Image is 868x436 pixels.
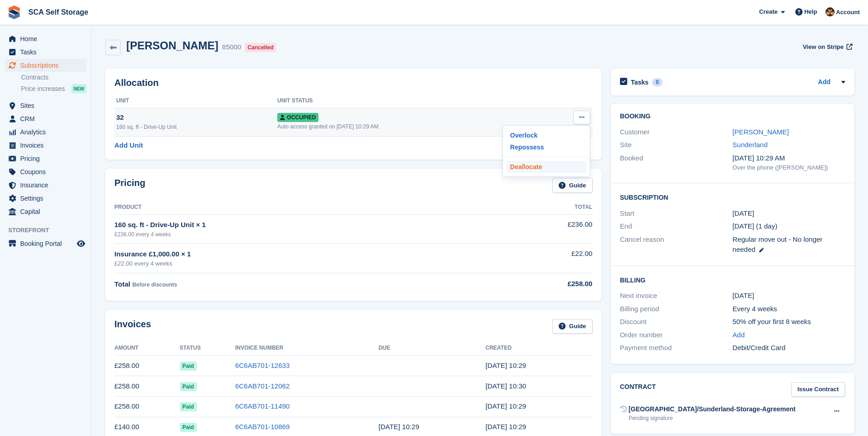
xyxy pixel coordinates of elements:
span: Before discounts [132,282,177,288]
a: Deallocate [507,161,586,173]
a: Sunderland [733,141,768,149]
td: £236.00 [491,214,593,243]
span: Insurance [20,179,75,191]
td: £258.00 [114,356,180,376]
a: 6C6AB701-12633 [235,362,290,369]
span: Occupied [277,113,318,122]
a: Guide [552,178,593,193]
span: [DATE] (1 day) [733,222,777,230]
th: Due [378,341,485,356]
h2: Allocation [114,78,593,88]
a: menu [5,99,86,112]
div: End [620,221,733,232]
div: Cancelled [245,43,276,52]
div: Auto access granted on [DATE] 10:29 AM [277,122,542,131]
span: Pricing [20,152,75,165]
img: Sarah Race [825,7,835,16]
span: Coupons [20,165,75,178]
a: menu [5,139,86,152]
span: CRM [20,112,75,125]
a: Overlock [507,129,586,141]
div: Customer [620,127,733,138]
div: 50% off your first 8 weeks [733,317,845,327]
div: [GEOGRAPHIC_DATA]/Sunderland-Storage-Agreement [629,404,796,414]
div: Every 4 weeks [733,304,845,314]
a: menu [5,59,86,72]
div: Pending signature [629,414,796,422]
span: Help [804,7,817,16]
div: NEW [71,84,86,93]
a: Preview store [75,238,86,249]
a: menu [5,126,86,138]
time: 2025-07-03 09:29:39 UTC [485,402,526,410]
a: 6C6AB701-12062 [235,382,290,390]
a: menu [5,46,86,58]
span: Paid [180,362,197,371]
a: menu [5,237,86,250]
th: Unit [114,94,277,108]
div: [DATE] 10:29 AM [733,153,845,164]
div: Payment method [620,343,733,353]
div: 160 sq. ft - Drive-Up Unit × 1 [114,220,491,230]
span: Total [114,280,130,288]
a: Price increases NEW [21,84,86,94]
div: Over the phone ([PERSON_NAME]) [733,163,845,172]
span: Capital [20,205,75,218]
td: £258.00 [114,396,180,417]
h2: Pricing [114,178,146,193]
h2: Invoices [114,319,151,334]
time: 2025-06-05 09:29:49 UTC [485,423,526,431]
time: 2025-05-08 00:00:00 UTC [733,208,754,219]
time: 2025-07-31 09:30:27 UTC [485,382,526,390]
div: [DATE] [733,291,845,301]
a: [PERSON_NAME] [733,128,789,136]
a: Guide [552,319,593,334]
th: Created [485,341,593,356]
span: Tasks [20,46,75,58]
a: Contracts [21,73,86,82]
a: Repossess [507,141,586,153]
div: Discount [620,317,733,327]
h2: Contract [620,382,656,397]
span: Analytics [20,126,75,138]
td: £258.00 [114,376,180,397]
a: Add [818,77,830,88]
th: Unit Status [277,94,542,108]
div: 85000 [222,42,241,53]
span: Paid [180,402,197,411]
span: Price increases [21,85,65,93]
a: View on Stripe [799,39,854,54]
span: Sites [20,99,75,112]
td: £22.00 [491,244,593,273]
span: Paid [180,423,197,432]
div: 0 [652,78,663,86]
span: Create [759,7,777,16]
span: Settings [20,192,75,205]
div: Debit/Credit Card [733,343,845,353]
a: 6C6AB701-11490 [235,402,290,410]
div: 160 sq. ft - Drive-Up Unit [116,123,277,131]
time: 2025-08-28 09:29:37 UTC [485,362,526,369]
span: Paid [180,382,197,391]
a: menu [5,179,86,191]
div: £236.00 every 4 weeks [114,230,491,239]
span: Home [20,32,75,45]
img: stora-icon-8386f47178a22dfd0bd8f6a31ec36ba5ce8667c1dd55bd0f319d3a0aa187defe.svg [7,5,21,19]
a: Issue Contract [791,382,845,397]
span: View on Stripe [803,43,843,52]
a: menu [5,112,86,125]
h2: Booking [620,113,845,120]
time: 2025-06-06 09:29:25 UTC [378,423,419,431]
a: menu [5,192,86,205]
span: Subscriptions [20,59,75,72]
span: Storefront [8,226,91,235]
a: menu [5,165,86,178]
h2: Billing [620,275,845,284]
div: £258.00 [491,279,593,289]
div: 32 [116,112,277,123]
a: Add Unit [114,140,143,151]
span: Account [836,8,860,17]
